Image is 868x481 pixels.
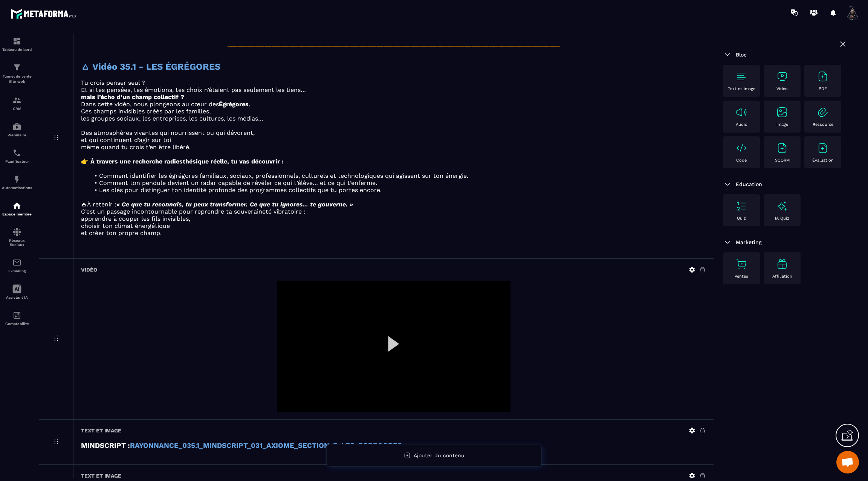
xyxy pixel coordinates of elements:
img: automations [12,175,21,184]
img: automations [12,122,21,131]
img: arrow-down [723,238,732,247]
a: formationformationCRM [2,90,32,116]
p: Vidéo [776,86,788,91]
img: text-image no-wra [735,106,747,118]
p: Code [736,158,747,163]
p: IA Quiz [775,216,789,221]
img: arrow-down [723,50,732,59]
span: Et si tes pensées, tes émotions, tes choix n’étaient pas seulement les tiens… [81,86,306,93]
span: Tu crois penser seul ? [81,79,145,86]
strong: 👉 À travers une recherche radiesthésique réelle, tu vas découvrir : [81,158,284,165]
p: Évaluation [812,158,834,163]
span: Marketing [736,239,762,245]
strong: MINDSCRIPT : [81,441,130,450]
p: Des atmosphères vivantes qui nourrissent ou qui dévorent, [81,129,706,136]
h6: Vidéo [81,267,97,273]
img: logo [11,7,78,21]
p: Audio [736,122,747,127]
a: automationsautomationsAutomatisations [2,169,32,195]
span: À retenir : [87,201,116,208]
span: et créer ton propre champ. [81,229,162,237]
p: même quand tu crois t’en être libéré. [81,144,706,151]
p: Quiz [737,216,746,221]
img: text-image no-wra [817,142,829,154]
p: Ressource [813,122,833,127]
span: Education [736,181,762,187]
p: Espace membre [2,212,32,216]
span: Comment identifier les égrégores familiaux, sociaux, professionnels, culturels et technologiques ... [99,172,468,179]
span: Ajouter du contenu [414,452,465,458]
img: email [12,258,21,267]
p: SCORM [775,158,790,163]
span: choisir ton climat énergétique [81,222,170,229]
a: formationformationTableau de bord [2,31,32,57]
img: accountant [12,311,21,320]
p: Comptabilité [2,322,32,326]
a: schedulerschedulerPlanificateur [2,143,32,169]
p: Réseaux Sociaux [2,238,32,247]
img: automations [12,201,21,210]
span: Dans cette vidéo, nous plongeons au cœur des [81,101,219,108]
img: arrow-down [723,180,732,189]
img: formation [12,37,21,46]
a: Assistant IA [2,279,32,305]
span: Comment ton pendule devient un radar capable de révéler ce qui t’élève… et ce qui t’enferme. [99,179,377,186]
span: __________________________________________________________________________________________________ [228,40,560,47]
em: « Ce que tu reconnais, tu peux transformer. Ce que tu ignores… te gouverne. » [116,201,353,208]
p: Assistant IA [2,295,32,299]
img: formation [12,63,21,72]
img: text-image no-wra [776,142,788,154]
a: RAYONNANCE_035.1_MINDSCRIPT_031_AXIOME_SECTION_E_LES_EGREGORES [130,441,402,450]
p: Automatisations [2,186,32,190]
img: text-image no-wra [817,70,829,82]
img: social-network [12,228,21,237]
img: text-image no-wra [776,70,788,82]
strong: mais l’écho d’un champ collectif ? [81,93,184,101]
p: les groupes sociaux, les entreprises, les cultures, les médias… [81,115,706,122]
p: Tunnel de vente Site web [2,74,32,84]
span: Les clés pour distinguer ton identité profonde des programmes collectifs que tu portes encore. [99,186,382,194]
p: Text et image [728,86,755,91]
img: text-image no-wra [817,106,829,118]
img: text-image no-wra [776,106,788,118]
img: text-image [776,200,788,212]
img: scheduler [12,148,21,157]
span: C’est un passage incontournable pour reprendre ta souveraineté vibratoire : [81,208,306,215]
img: text-image [776,258,788,270]
a: social-networksocial-networkRéseaux Sociaux [2,222,32,252]
p: Image [776,122,788,127]
p: Planificateur [2,159,32,163]
strong: 🜂 Vidéo 35.1 - LES ÉGRÉGORES [81,61,220,72]
h6: Text et image [81,428,121,434]
span: . [249,101,250,108]
a: formationformationTunnel de vente Site web [2,57,32,90]
a: automationsautomationsWebinaire [2,116,32,143]
div: Ouvrir le chat [836,451,859,473]
a: automationsautomationsEspace membre [2,195,32,222]
img: formation [12,96,21,105]
img: text-image no-wra [735,200,747,212]
h6: Text et image [81,473,121,479]
img: text-image no-wra [735,258,747,270]
p: Affiliation [772,274,792,279]
strong: 🜁 [81,201,87,208]
p: Tableau de bord [2,47,32,52]
span: apprendre à couper les fils invisibles, [81,215,190,222]
strong: Égrégores [219,101,249,108]
span: Bloc [736,52,747,58]
p: PDF [819,86,827,91]
p: et qui continuent d’agir sur toi [81,136,706,144]
p: Ces champs invisibles créés par les familles, [81,108,706,115]
img: text-image no-wra [735,142,747,154]
p: CRM [2,107,32,111]
p: Webinaire [2,133,32,137]
a: accountantaccountantComptabilité [2,305,32,331]
img: text-image no-wra [735,70,747,82]
p: E-mailing [2,269,32,273]
a: emailemailE-mailing [2,252,32,279]
p: Ventes [735,274,748,279]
